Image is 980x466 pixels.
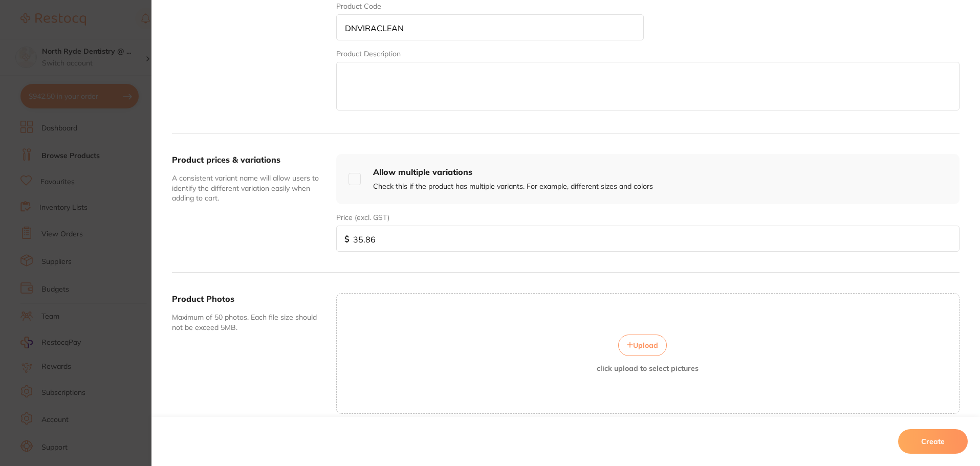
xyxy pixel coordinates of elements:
p: Maximum of 50 photos. Each file size should not be exceed 5MB. [172,313,328,332]
p: click upload to select pictures [597,364,699,372]
label: Product Code [336,2,381,10]
p: Check this if the product has multiple variants. For example, different sizes and colors [373,182,653,192]
span: $ [344,234,350,243]
label: Price (excl. GST) [336,213,389,221]
h4: Allow multiple variations [373,166,653,177]
p: A consistent variant name will allow users to identify the different variation easily when adding... [172,173,328,204]
span: Upload [633,341,658,350]
button: Create [898,429,968,454]
button: Upload [618,335,667,356]
label: Product Description [336,50,401,58]
label: Product prices & variations [172,154,280,165]
label: Product Photos [172,294,234,304]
